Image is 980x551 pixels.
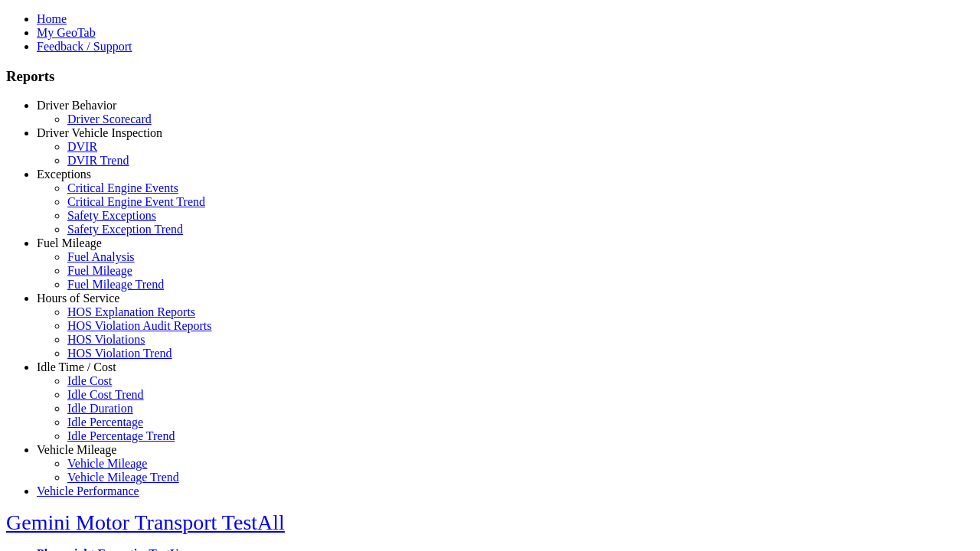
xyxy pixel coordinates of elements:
[67,112,152,126] a: Driver Scorecard
[67,388,144,401] a: Idle Cost Trend
[37,292,119,305] a: Hours of Service
[37,126,162,139] a: Driver Vehicle Inspection
[67,181,178,194] a: Critical Engine Events
[67,333,145,346] a: HOS Violations
[67,223,183,236] a: Safety Exception Trend
[37,484,139,497] a: Vehicle Performance
[6,68,974,85] h3: Reports
[67,140,97,153] a: DVIR
[67,457,147,470] a: Vehicle Mileage
[67,319,212,332] a: HOS Violation Audit Reports
[67,154,129,167] a: DVIR Trend
[37,12,67,25] a: Home
[37,26,96,39] a: My GeoTab
[37,168,91,181] a: Exceptions
[67,305,195,318] a: HOS Explanation Reports
[67,402,133,415] a: Idle Duration
[37,443,116,456] a: Vehicle Mileage
[67,250,135,263] a: Fuel Analysis
[37,360,116,373] a: Idle Time / Cost
[67,278,164,291] a: Fuel Mileage Trend
[37,99,116,112] a: Driver Behavior
[67,195,205,208] a: Critical Engine Event Trend
[67,347,172,360] a: HOS Violation Trend
[67,416,143,429] a: Idle Percentage
[37,236,102,249] a: Fuel Mileage
[37,40,132,53] a: Feedback / Support
[67,374,112,387] a: Idle Cost
[67,429,175,442] a: Idle Percentage Trend
[6,510,285,534] a: Gemini Motor Transport TestAll
[67,471,179,484] a: Vehicle Mileage Trend
[67,264,132,277] a: Fuel Mileage
[67,209,156,222] a: Safety Exceptions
